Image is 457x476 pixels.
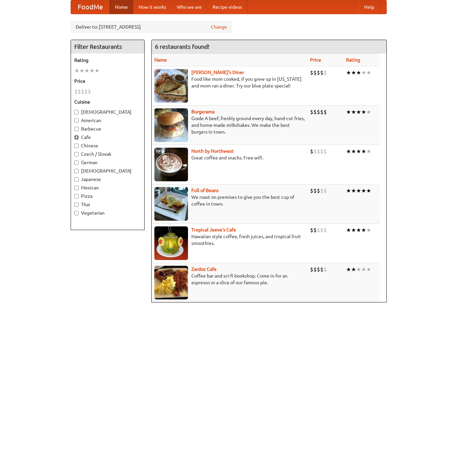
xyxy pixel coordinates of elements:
[366,69,371,76] li: ★
[366,187,371,194] li: ★
[320,108,323,116] li: $
[313,148,317,155] li: $
[313,108,317,116] li: $
[356,226,361,234] li: ★
[356,187,361,194] li: ★
[320,69,323,76] li: $
[74,118,79,123] input: American
[191,266,217,272] a: Zardoz Cafe
[74,151,141,157] label: Czech / Slovak
[366,226,371,234] li: ★
[71,21,232,33] div: Deliver to: [STREET_ADDRESS]
[155,43,210,50] ng-pluralize: 6 restaurants found!
[361,69,366,76] li: ★
[366,266,371,273] li: ★
[110,0,133,14] a: Home
[366,108,371,116] li: ★
[366,148,371,155] li: ★
[361,108,366,116] li: ★
[88,88,91,95] li: $
[74,160,79,165] input: German
[310,266,313,273] li: $
[320,266,323,273] li: $
[346,148,351,155] li: ★
[81,88,84,95] li: $
[191,148,234,154] a: North by Northwest
[94,67,100,74] li: ★
[317,187,320,194] li: $
[313,266,317,273] li: $
[74,184,141,191] label: Mexican
[71,0,110,14] a: FoodMe
[154,272,305,286] p: Coffee bar and sci-fi bookshop. Come in for an espresso or a slice of our famous pie.
[317,266,320,273] li: $
[79,67,84,74] li: ★
[74,211,79,215] input: Vegetarian
[313,69,317,76] li: $
[74,99,141,105] h5: Cuisine
[320,226,323,234] li: $
[320,148,323,155] li: $
[207,0,247,14] a: Recipe videos
[74,88,78,95] li: $
[74,127,79,131] input: Barbecue
[310,226,313,234] li: $
[310,187,313,194] li: $
[74,144,79,148] input: Chinese
[74,203,79,207] input: Thai
[346,69,351,76] li: ★
[313,187,317,194] li: $
[361,266,366,273] li: ★
[74,109,141,115] label: [DEMOGRAPHIC_DATA]
[317,226,320,234] li: $
[310,108,313,116] li: $
[74,168,141,174] label: [DEMOGRAPHIC_DATA]
[191,227,236,232] a: Tropical Jeeve's Cafe
[313,226,317,234] li: $
[154,108,188,142] img: burgerama.jpg
[191,188,219,193] a: Full of Beans
[74,78,141,84] h5: Price
[191,109,215,114] b: Burgerama
[351,226,356,234] li: ★
[74,117,141,124] label: American
[356,108,361,116] li: ★
[71,40,144,53] h4: Filter Restaurants
[361,187,366,194] li: ★
[89,67,94,74] li: ★
[323,226,327,234] li: $
[351,187,356,194] li: ★
[172,0,207,14] a: Who we are
[74,152,79,156] input: Czech / Slovak
[323,266,327,273] li: $
[74,135,79,140] input: Cafe
[191,70,244,75] a: [PERSON_NAME]'s Diner
[361,148,366,155] li: ★
[74,177,79,182] input: Japanese
[351,108,356,116] li: ★
[154,69,188,103] img: sallys.jpg
[74,193,141,199] label: Pizza
[351,69,356,76] li: ★
[361,226,366,234] li: ★
[74,134,141,141] label: Cafe
[346,57,360,63] a: Rating
[154,154,305,161] p: Great coffee and snacks. Free wifi.
[74,194,79,198] input: Pizza
[310,148,313,155] li: $
[154,76,305,89] p: Food like mom cooked, if you grew up in [US_STATE] and mom ran a diner. Try our blue plate special!
[154,266,188,299] img: zardoz.jpg
[154,187,188,221] img: beans.jpg
[74,159,141,166] label: German
[74,201,141,208] label: Thai
[154,148,188,181] img: north.jpg
[78,88,81,95] li: $
[351,148,356,155] li: ★
[356,266,361,273] li: ★
[74,110,79,114] input: [DEMOGRAPHIC_DATA]
[154,194,305,207] p: We roast on premises to give you the best cup of coffee in town.
[74,210,141,216] label: Vegetarian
